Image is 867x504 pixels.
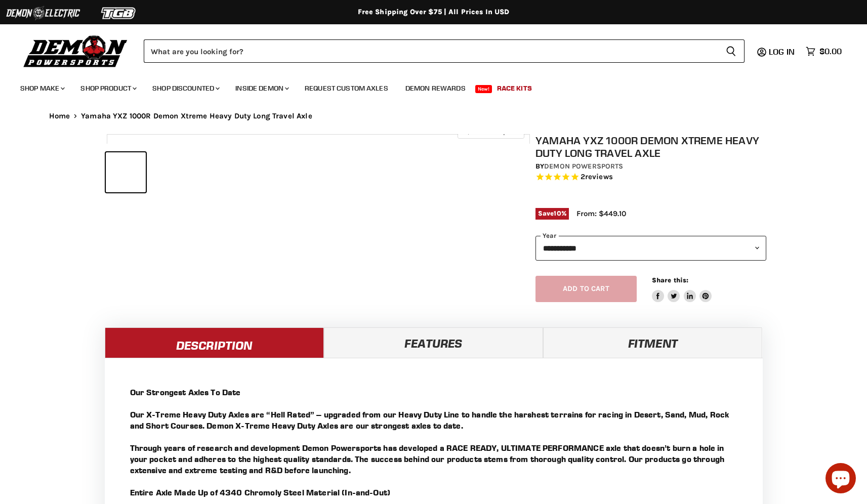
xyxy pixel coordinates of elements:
[535,208,569,219] span: Save %
[535,236,766,261] select: year
[13,74,839,99] ul: Main menu
[29,8,839,17] div: Free Shipping Over $75 | All Prices In USD
[801,44,847,59] a: $0.00
[475,85,492,93] span: New!
[489,78,540,99] a: Race Kits
[769,47,795,57] span: Log in
[581,173,613,182] span: 2 reviews
[535,134,766,159] h1: Yamaha YXZ 1000R Demon Xtreme Heavy Duty Long Travel Axle
[297,78,396,99] a: Request Custom Axles
[144,39,718,63] input: Search
[228,78,295,99] a: Inside Demon
[144,39,745,63] form: Product
[145,78,226,99] a: Shop Discounted
[822,463,859,496] inbox-online-store-chat: Shopify online store chat
[398,78,473,99] a: Demon Rewards
[544,162,623,171] a: Demon Powersports
[49,112,70,120] a: Home
[29,112,839,120] nav: Breadcrumbs
[554,209,561,217] span: 10
[73,78,143,99] a: Shop Product
[463,128,519,135] span: Click to expand
[764,47,801,56] a: Log in
[5,4,81,23] img: Demon Electric Logo 2
[819,47,842,56] span: $0.00
[543,327,762,358] a: Fitment
[20,33,131,69] img: Demon Powersports
[576,209,626,218] span: From: $449.10
[585,173,613,182] span: reviews
[652,276,712,303] aside: Share this:
[81,4,157,23] img: TGB Logo 2
[652,276,688,284] span: Share this:
[535,172,766,183] span: Rated 5.0 out of 5 stars 2 reviews
[81,112,312,120] span: Yamaha YXZ 1000R Demon Xtreme Heavy Duty Long Travel Axle
[535,161,766,172] div: by
[324,327,543,358] a: Features
[105,327,324,358] a: Description
[718,39,745,63] button: Search
[106,152,146,192] button: IMAGE thumbnail
[13,78,71,99] a: Shop Make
